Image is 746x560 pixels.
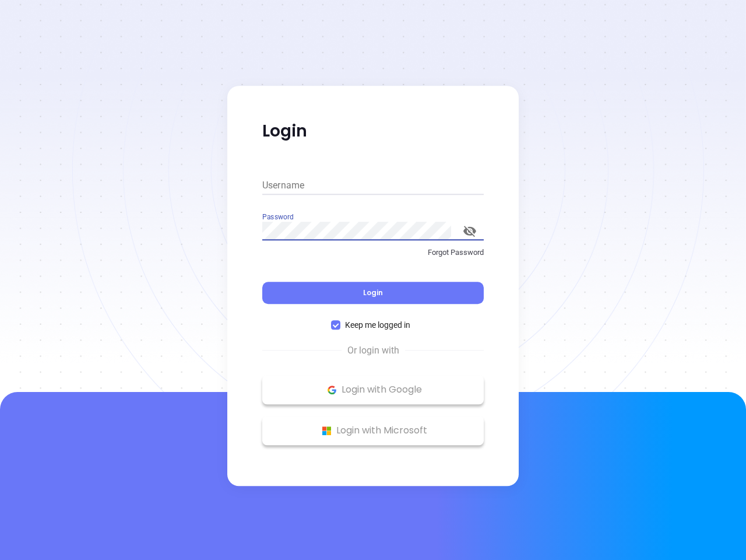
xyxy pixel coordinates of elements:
label: Password [262,213,293,220]
img: Microsoft Logo [319,423,334,438]
span: Keep me logged in [340,318,415,331]
p: Forgot Password [262,247,484,258]
img: Google Logo [325,383,339,397]
span: Or login with [342,344,405,358]
p: Login with Microsoft [268,422,478,439]
a: Forgot Password [262,247,484,268]
p: Login with Google [268,381,478,398]
button: toggle password visibility [456,217,484,245]
p: Login [262,121,484,142]
span: Login [363,288,383,297]
button: Microsoft Logo Login with Microsoft [262,416,484,445]
button: Google Logo Login with Google [262,375,484,404]
button: Login [262,282,484,304]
